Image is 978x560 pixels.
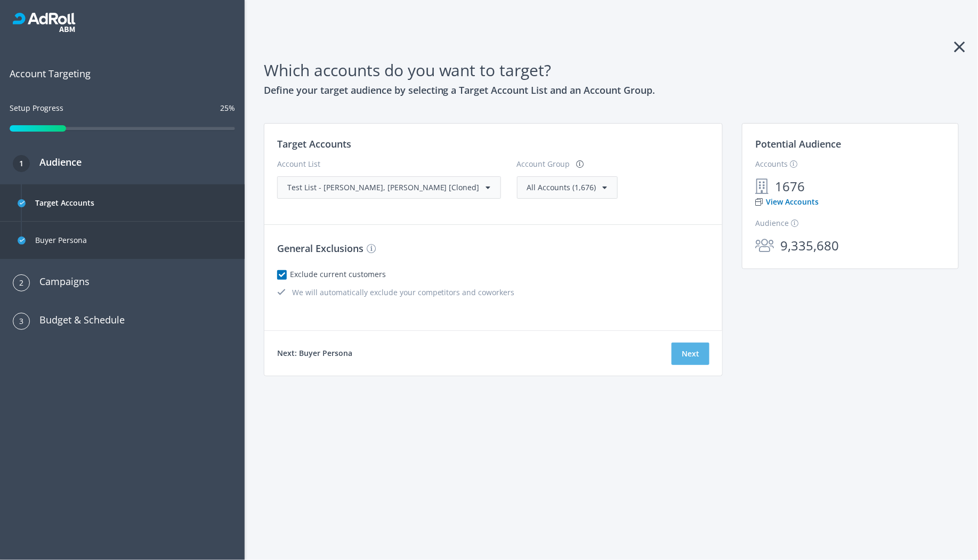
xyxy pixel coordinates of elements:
span: Account Targeting [10,66,235,81]
span: 9,335,680 [774,236,845,256]
h3: Audience [30,155,82,169]
div: Target Accounts [35,190,94,216]
span: 3 [19,313,23,330]
div: Setup Progress [10,102,63,124]
h3: Budget & Schedule [30,312,125,327]
label: Audience [755,217,798,229]
button: Next [672,343,709,365]
label: Accounts [755,158,797,170]
div: Account List [277,158,501,176]
h4: Next: Buyer Persona [277,347,352,359]
div: Test List - [PERSON_NAME], [PERSON_NAME] [Cloned] [287,182,491,193]
h3: Target Accounts [277,136,710,151]
a: View Accounts [755,196,819,208]
span: All Accounts (1,676) [527,182,596,192]
h3: General Exclusions [277,241,710,256]
h3: Campaigns [30,274,90,289]
h1: Which accounts do you want to target? [264,58,959,83]
div: RollWorks [13,13,232,32]
span: 1 [19,155,23,172]
div: 25% [220,102,235,114]
div: All Accounts (1,676) [527,182,608,193]
div: We will automatically exclude your competitors and coworkers [277,287,710,298]
span: Test List - [PERSON_NAME], [PERSON_NAME] [Cloned] [287,182,480,192]
span: 2 [19,274,23,291]
label: Exclude current customers [293,269,386,280]
h3: Define your target audience by selecting a Target Account List and an Account Group. [264,83,959,98]
div: Buyer Persona [35,228,87,253]
h3: Potential Audience [755,136,945,158]
div: Account Group [517,158,570,176]
span: 1676 [769,176,811,197]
